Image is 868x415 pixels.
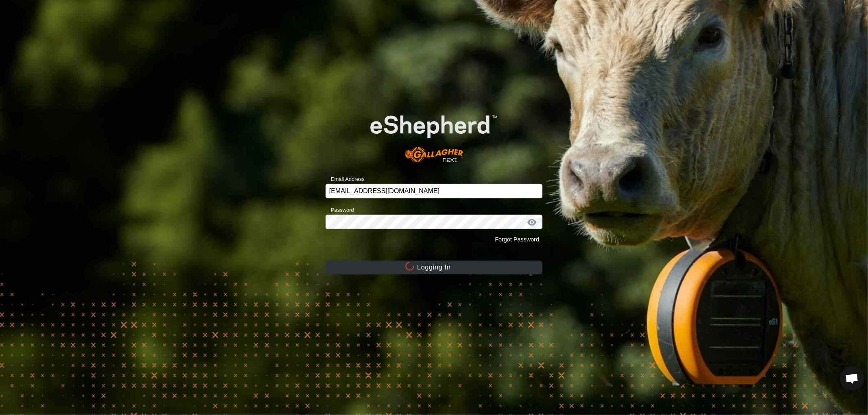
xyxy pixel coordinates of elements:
label: Password [326,206,354,214]
button: Logging In [326,261,542,274]
input: Email Address [326,184,542,198]
img: E-shepherd Logo [347,97,521,171]
label: Email Address [326,175,365,183]
div: Open chat [840,366,864,391]
a: Forgot Password [495,236,539,243]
